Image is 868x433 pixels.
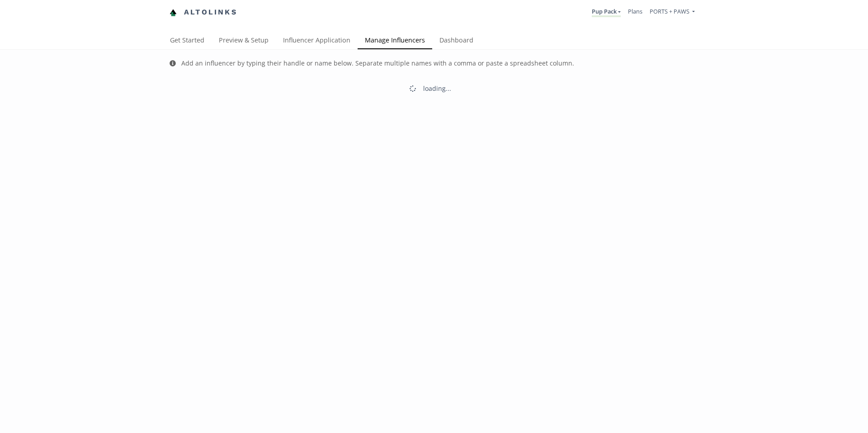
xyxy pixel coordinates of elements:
img: favicon-32x32.png [170,9,177,16]
a: Plans [628,7,642,15]
a: Pup Pack [592,7,621,17]
a: PORTS + PAWS [650,7,695,18]
div: loading... [423,84,451,93]
span: PORTS + PAWS [650,7,689,15]
a: Manage Influencers [358,32,432,50]
a: Preview & Setup [212,32,276,50]
a: Altolinks [170,5,237,20]
a: Get Started [163,32,212,50]
a: Influencer Application [276,32,358,50]
div: Add an influencer by typing their handle or name below. Separate multiple names with a comma or p... [181,59,574,68]
a: Dashboard [432,32,481,50]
